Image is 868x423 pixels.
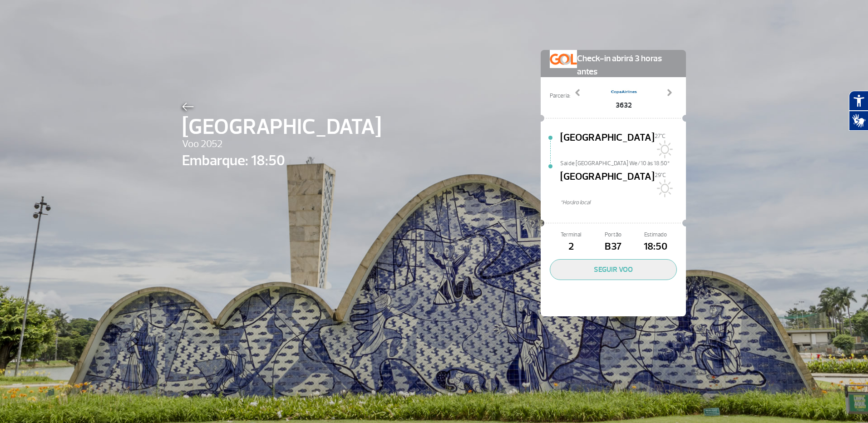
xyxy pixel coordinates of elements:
span: Parceria: [550,92,570,100]
span: 29°C [655,172,666,179]
span: Check-in abrirá 3 horas antes [577,50,677,79]
span: Terminal [550,231,592,239]
span: Portão [592,231,634,239]
span: Voo 2052 [182,137,381,152]
span: B37 [592,239,634,255]
button: SEGUIR VOO [550,259,677,280]
span: 18:50 [635,239,677,255]
span: 3632 [610,100,637,111]
button: Abrir recursos assistivos. [849,91,868,111]
span: [GEOGRAPHIC_DATA] [182,111,381,143]
span: *Horáro local [560,198,686,207]
span: [GEOGRAPHIC_DATA] [560,130,655,159]
button: Abrir tradutor de língua de sinais. [849,111,868,131]
img: Sol [655,140,673,158]
span: Estimado [635,231,677,239]
span: Embarque: 18:50 [182,150,381,172]
span: 2 [550,239,592,255]
span: 27°C [655,133,666,140]
img: Sol [655,179,673,197]
div: Plugin de acessibilidade da Hand Talk. [849,91,868,131]
span: [GEOGRAPHIC_DATA] [560,169,655,198]
span: Sai de [GEOGRAPHIC_DATA] We/10 às 18:50* [560,159,686,166]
